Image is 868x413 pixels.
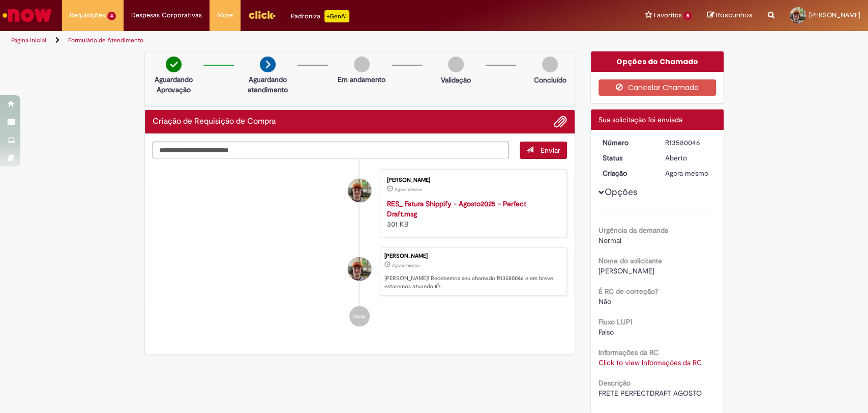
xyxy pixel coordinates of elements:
time: 30/09/2025 09:21:35 [665,169,708,178]
a: Click to view Informações da RC [598,358,702,367]
div: Angelo Batista Soldeira [348,257,371,281]
p: +GenAi [324,10,349,22]
div: 301 KB [387,199,556,229]
button: Cancelar Chamado [598,79,716,96]
p: Em andamento [338,74,385,85]
dt: Status [595,153,657,163]
p: Validação [441,75,471,85]
time: 30/09/2025 09:21:33 [395,186,422,192]
img: click_logo_yellow_360x200.png [248,7,276,22]
div: 30/09/2025 09:21:35 [665,168,712,178]
span: Normal [598,236,621,245]
p: Aguardando atendimento [243,74,292,95]
p: [PERSON_NAME]! Recebemos seu chamado R13580046 e em breve estaremos atuando. [384,274,561,290]
dt: Criação [595,168,657,178]
span: 4 [107,12,116,20]
b: É RC de correção? [598,287,658,296]
img: check-circle-green.png [166,57,182,72]
b: Fluxo LUPI [598,317,632,326]
time: 30/09/2025 09:21:35 [392,262,420,268]
dt: Número [595,137,657,148]
img: arrow-next.png [260,57,276,72]
li: Angelo Batista Soldeira [153,247,567,296]
a: Rascunhos [707,11,753,20]
ul: Trilhas de página [8,31,571,50]
a: Página inicial [11,36,46,44]
div: [PERSON_NAME] [387,177,556,183]
span: Rascunhos [716,10,753,20]
span: Não [598,297,611,306]
ul: Histórico de tíquete [153,159,567,337]
textarea: Digite sua mensagem aqui... [153,142,510,159]
div: Padroniza [291,10,349,22]
span: Falso [598,327,614,337]
span: Favoritos [653,10,681,20]
div: Opções do Chamado [591,51,724,72]
a: Formulário de Atendimento [68,36,143,44]
b: Urgência da demanda [598,226,668,235]
div: R13580046 [665,137,712,148]
b: Descrição [598,378,631,388]
span: [PERSON_NAME] [598,266,654,276]
img: img-circle-grey.png [542,57,558,72]
div: Angelo Batista Soldeira [348,179,371,202]
img: img-circle-grey.png [354,57,370,72]
span: Requisições [70,10,105,20]
span: [PERSON_NAME] [809,11,860,19]
a: RES_ Fatura Shippify - Agosto2025 - Perfect Draft.msg [387,199,526,218]
span: FRETE PERFECTDRAFT AGOSTO [598,389,702,398]
span: 5 [683,12,692,20]
img: ServiceNow [1,5,53,25]
button: Enviar [520,142,567,159]
p: Concluído [533,75,566,85]
h2: Criação de Requisição de Compra Histórico de tíquete [153,117,276,126]
span: More [217,10,233,20]
button: Adicionar anexos [554,115,567,128]
span: Sua solicitação foi enviada [598,115,682,124]
div: Aberto [665,153,712,163]
img: img-circle-grey.png [448,57,464,72]
span: Agora mesmo [392,262,420,268]
b: Nome do solicitante [598,256,662,265]
b: Informações da RC [598,348,659,357]
span: Despesas Corporativas [131,10,202,20]
p: Aguardando Aprovação [149,74,198,95]
div: [PERSON_NAME] [384,253,561,259]
span: Enviar [541,146,560,155]
span: Agora mesmo [395,186,422,192]
span: Agora mesmo [665,169,708,178]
